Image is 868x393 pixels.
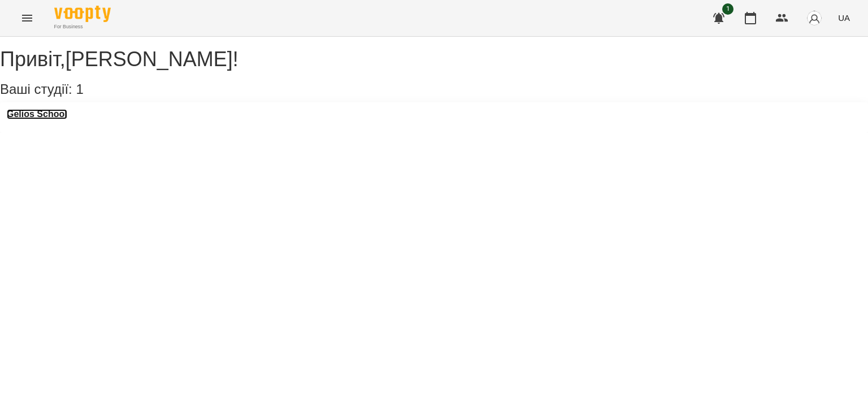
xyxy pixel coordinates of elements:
button: Menu [14,5,41,32]
span: 1 [76,81,83,97]
img: Voopty Logo [54,6,111,22]
span: UA [838,12,850,24]
button: UA [834,7,854,28]
span: For Business [54,23,111,31]
span: 1 [722,3,734,15]
img: avatar_s.png [806,10,822,26]
a: Gelios School [7,109,67,119]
